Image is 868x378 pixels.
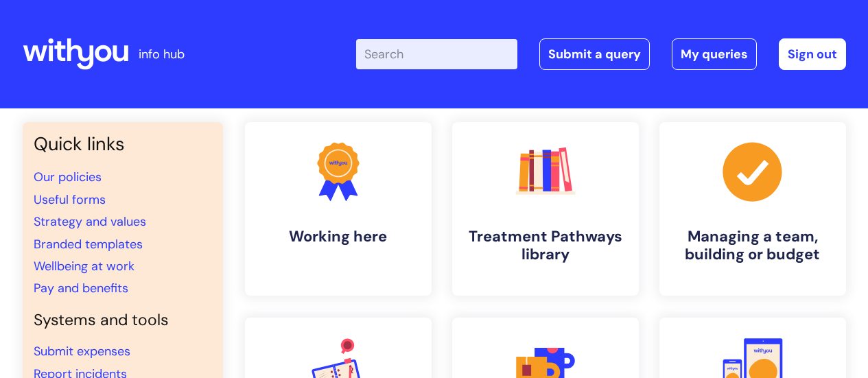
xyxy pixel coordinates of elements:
a: Branded templates [34,236,143,252]
div: | - [356,38,846,70]
a: Our policies [34,169,102,185]
a: My queries [672,38,757,70]
a: Strategy and values [34,213,146,230]
a: Sign out [779,38,846,70]
a: Managing a team, building or budget [659,122,846,296]
a: Wellbeing at work [34,258,134,274]
h4: Managing a team, building or budget [670,228,835,264]
h4: Working here [256,228,421,246]
a: Pay and benefits [34,280,128,296]
h4: Systems and tools [34,311,212,330]
a: Submit expenses [34,343,130,359]
p: info hub [139,43,185,65]
a: Treatment Pathways library [452,122,639,296]
input: Search [356,39,517,69]
h3: Quick links [34,133,212,155]
a: Useful forms [34,191,106,208]
a: Submit a query [539,38,650,70]
h4: Treatment Pathways library [463,228,628,264]
a: Working here [245,122,432,296]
